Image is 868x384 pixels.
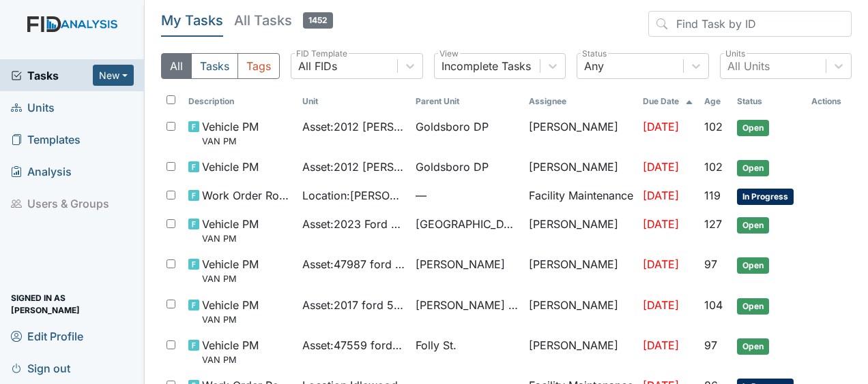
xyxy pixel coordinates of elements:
[202,353,259,366] small: VAN PM
[442,58,531,74] div: Incomplete Tasks
[643,257,679,271] span: [DATE]
[416,297,518,313] span: [PERSON_NAME] Loop
[643,120,679,133] span: [DATE]
[648,11,852,37] input: Find Task by ID
[737,189,794,205] span: In Progress
[416,187,518,204] span: —
[302,159,405,175] span: Asset : 2012 [PERSON_NAME] 07541
[643,338,679,352] span: [DATE]
[416,256,505,272] span: [PERSON_NAME]
[523,182,637,210] td: Facility Maintenance
[161,11,223,30] h5: My Tasks
[584,58,604,74] div: Any
[643,298,679,312] span: [DATE]
[704,120,723,133] span: 102
[704,217,722,231] span: 127
[237,53,280,79] button: Tags
[302,337,405,353] span: Asset : 47559 ford 2024
[202,187,291,204] span: Work Order Routine
[704,189,721,202] span: 119
[234,11,333,30] h5: All Tasks
[202,216,259,245] span: Vehicle PM VAN PM
[11,161,72,182] span: Analysis
[737,298,769,315] span: Open
[297,90,410,113] th: Toggle SortBy
[202,297,259,326] span: Vehicle PM VAN PM
[11,97,55,118] span: Units
[302,187,405,204] span: Location : [PERSON_NAME]
[416,216,518,232] span: [GEOGRAPHIC_DATA]
[523,332,637,372] td: [PERSON_NAME]
[523,251,637,291] td: [PERSON_NAME]
[302,256,405,272] span: Asset : 47987 ford 2024
[161,53,280,79] div: Type filter
[303,12,333,29] span: 1452
[523,113,637,153] td: [PERSON_NAME]
[416,337,457,353] span: Folly St.
[727,58,770,74] div: All Units
[202,313,259,326] small: VAN PM
[523,291,637,332] td: [PERSON_NAME]
[523,90,637,113] th: Assignee
[737,257,769,274] span: Open
[167,95,175,104] input: Toggle All Rows Selected
[202,272,259,285] small: VAN PM
[202,159,259,175] span: Vehicle PM
[704,160,723,174] span: 102
[298,58,337,74] div: All FIDs
[202,337,259,366] span: Vehicle PM VAN PM
[643,160,679,174] span: [DATE]
[737,120,769,136] span: Open
[637,90,699,113] th: Toggle SortBy
[699,90,732,113] th: Toggle SortBy
[523,210,637,251] td: [PERSON_NAME]
[191,53,238,79] button: Tasks
[202,118,259,148] span: Vehicle PM VAN PM
[523,153,637,182] td: [PERSON_NAME]
[806,90,852,113] th: Actions
[11,357,70,379] span: Sign out
[183,90,296,113] th: Toggle SortBy
[416,159,489,175] span: Goldsboro DP
[704,298,723,312] span: 104
[11,67,93,84] a: Tasks
[302,297,405,313] span: Asset : 2017 ford 56895
[11,325,83,347] span: Edit Profile
[161,53,192,79] button: All
[643,189,679,202] span: [DATE]
[11,129,81,150] span: Templates
[11,293,134,315] span: Signed in as [PERSON_NAME]
[737,338,769,355] span: Open
[737,217,769,234] span: Open
[302,118,405,135] span: Asset : 2012 [PERSON_NAME] 07541
[202,256,259,285] span: Vehicle PM VAN PM
[643,217,679,231] span: [DATE]
[202,135,259,148] small: VAN PM
[704,338,717,352] span: 97
[704,257,717,271] span: 97
[410,90,523,113] th: Toggle SortBy
[302,216,405,232] span: Asset : 2023 Ford 31628
[93,65,134,86] button: New
[416,118,489,135] span: Goldsboro DP
[202,232,259,245] small: VAN PM
[737,160,769,176] span: Open
[732,90,807,113] th: Toggle SortBy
